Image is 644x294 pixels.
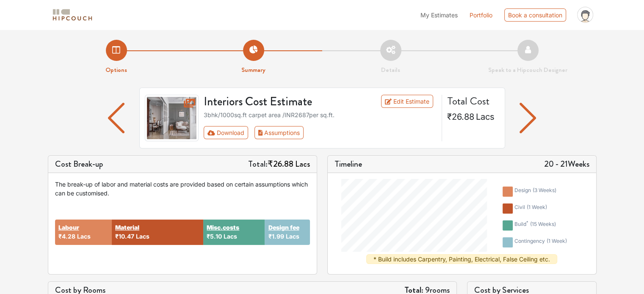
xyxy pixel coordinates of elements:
div: The break-up of labor and material costs are provided based on certain assumptions which can be c... [55,180,310,198]
span: Lacs [285,233,299,240]
span: ₹26.88 [268,158,293,170]
img: arrow left [520,103,536,133]
button: Misc.costs [207,223,239,232]
span: My Estimates [420,11,458,19]
strong: Speak to a Hipcouch Designer [488,65,567,74]
button: Labour [58,223,79,232]
h5: Timeline [334,159,362,169]
img: gallery [145,95,199,141]
div: Book a consultation [504,8,566,22]
strong: Summary [241,65,265,74]
span: ( 3 weeks ) [533,187,556,193]
strong: Options [105,65,127,74]
div: Toolbar with button groups [204,126,437,139]
button: Material [115,223,139,232]
span: Lacs [77,233,91,240]
a: Edit Estimate [381,95,433,108]
div: build [514,220,556,231]
span: ₹4.28 [58,233,75,240]
span: ₹1.99 [268,233,284,240]
div: design [514,187,556,197]
span: Lacs [136,233,149,240]
span: Lacs [476,112,495,122]
a: Portfolio [470,11,492,19]
div: First group [204,126,310,139]
span: logo-horizontal.svg [51,5,94,25]
span: ₹5.10 [207,233,222,240]
span: ( 1 week ) [527,204,547,210]
button: Design fee [268,223,299,232]
h5: Total: [248,159,310,169]
button: Assumptions [254,126,304,139]
span: ( 1 week ) [547,238,567,244]
button: Download [204,126,248,139]
img: logo-horizontal.svg [51,8,94,22]
strong: Details [381,65,400,74]
div: * Build includes Carpentry, Painting, Electrical, False Ceiling etc. [366,254,557,264]
div: 3bhk / 1000 sq.ft carpet area /INR 2687 per sq.ft. [204,110,437,119]
span: ₹26.88 [447,112,474,122]
h5: Cost Break-up [55,159,103,169]
h3: Interiors Cost Estimate [199,95,360,109]
span: Lacs [224,233,237,240]
h5: 20 - 21 Weeks [544,159,589,169]
h4: Total Cost [447,95,498,107]
div: civil [514,203,547,214]
span: ₹10.47 [115,233,134,240]
div: contingency [514,237,567,247]
span: ( 15 weeks ) [530,221,556,227]
img: arrow left [108,103,124,133]
span: Lacs [295,158,310,170]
